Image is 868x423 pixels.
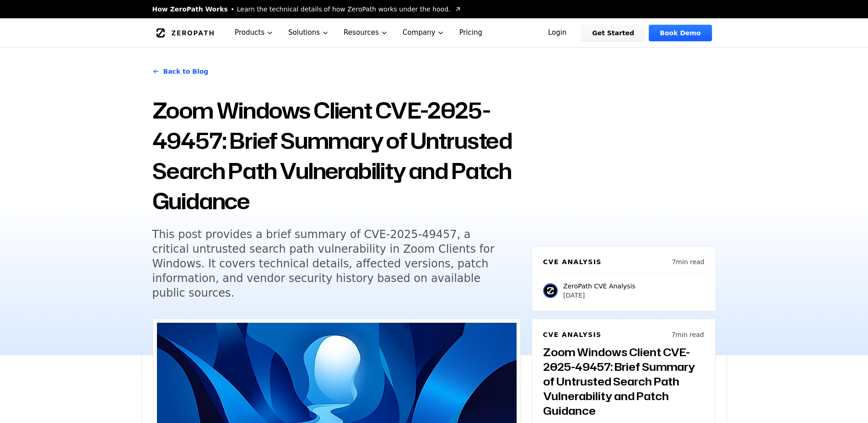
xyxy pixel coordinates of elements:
[537,25,578,41] a: Login
[581,25,645,41] a: Get Started
[395,18,452,47] button: Company
[152,227,504,300] h5: This post provides a brief summary of CVE-2025-49457, a critical untrusted search path vulnerabil...
[152,5,228,14] span: How ZeroPath Works
[141,18,727,47] nav: Global
[543,257,602,266] h6: CVE Analysis
[336,18,395,47] button: Resources
[152,59,209,84] a: Back to Blog
[563,291,636,300] p: [DATE]
[543,345,704,418] h3: Zoom Windows Client CVE-2025-49457: Brief Summary of Untrusted Search Path Vulnerability and Patc...
[563,282,636,291] p: ZeroPath CVE Analysis
[227,18,281,47] button: Products
[649,25,712,41] a: Book Demo
[152,95,521,216] h1: Zoom Windows Client CVE-2025-49457: Brief Summary of Untrusted Search Path Vulnerability and Patc...
[672,257,704,266] p: 7 min read
[543,283,558,298] img: ZeroPath CVE Analysis
[237,5,451,14] span: Learn the technical details of how ZeroPath works under the hood.
[671,330,704,339] p: 7 min read
[152,5,462,14] a: How ZeroPath WorksLearn the technical details of how ZeroPath works under the hood.
[281,18,336,47] button: Solutions
[452,18,490,47] a: Pricing
[543,330,602,339] h6: CVE Analysis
